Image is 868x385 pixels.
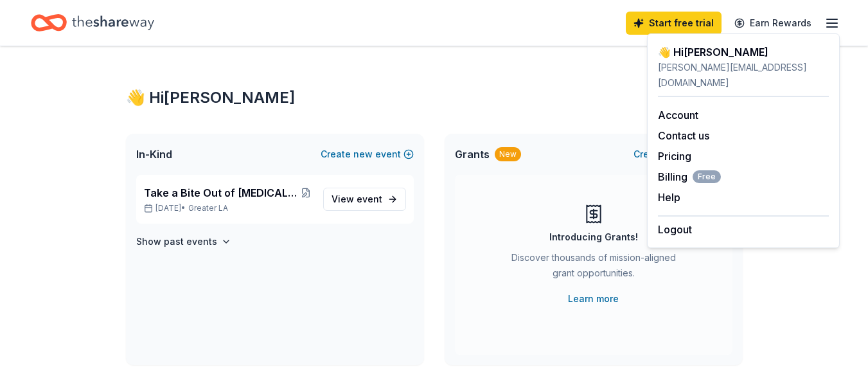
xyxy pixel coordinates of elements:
[658,222,692,237] button: Logout
[658,109,698,121] a: Account
[727,12,819,35] a: Earn Rewards
[658,128,709,143] button: Contact us
[353,147,373,162] span: new
[568,291,619,307] a: Learn more
[549,229,638,245] div: Introducing Grants!
[658,150,691,163] a: Pricing
[506,250,681,286] div: Discover thousands of mission-aligned grant opportunities.
[144,203,313,213] p: [DATE] •
[658,60,829,91] div: [PERSON_NAME][EMAIL_ADDRESS][DOMAIN_NAME]
[321,147,414,162] button: Createnewevent
[357,193,382,204] span: event
[126,87,743,108] div: 👋 Hi [PERSON_NAME]
[455,147,490,162] span: Grants
[658,169,721,184] button: BillingFree
[658,190,680,205] button: Help
[136,147,172,162] span: In-Kind
[323,188,406,211] a: View event
[144,185,299,201] span: Take a Bite Out of [MEDICAL_DATA]...Sip, Savor, Support!
[31,8,154,38] a: Home
[188,203,228,213] span: Greater LA
[658,169,721,184] span: Billing
[658,44,829,60] div: 👋 Hi [PERSON_NAME]
[136,234,231,249] button: Show past events
[136,234,217,249] h4: Show past events
[332,192,382,207] span: View
[626,12,722,35] a: Start free trial
[633,147,732,162] button: Createnewproject
[495,147,521,161] div: New
[693,170,721,183] span: Free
